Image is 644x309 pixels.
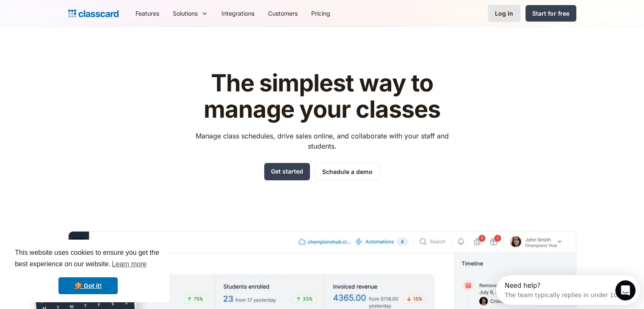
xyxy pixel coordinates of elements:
[9,14,127,23] div: The team typically replies in under 10m
[496,275,640,305] iframe: Intercom live chat discovery launcher
[264,163,310,180] a: Get started
[532,9,569,18] div: Start for free
[129,4,166,23] a: Features
[615,280,636,301] iframe: Intercom live chat
[58,277,118,294] a: dismiss cookie message
[488,5,520,22] a: Log in
[9,7,127,14] div: Need help?
[7,240,169,302] div: cookieconsent
[188,131,456,151] p: Manage class schedules, drive sales online, and collaborate with your staff and students.
[15,248,161,270] span: This website uses cookies to ensure you get the best experience on our website.
[304,4,337,23] a: Pricing
[525,5,576,22] a: Start for free
[173,9,198,18] div: Solutions
[3,3,152,27] div: Open Intercom Messenger
[495,9,513,18] div: Log in
[215,4,261,23] a: Integrations
[261,4,304,23] a: Customers
[68,8,119,19] a: Logo
[166,4,215,23] div: Solutions
[111,258,148,270] a: learn more about cookies
[315,163,380,180] a: Schedule a demo
[188,70,456,122] h1: The simplest way to manage your classes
